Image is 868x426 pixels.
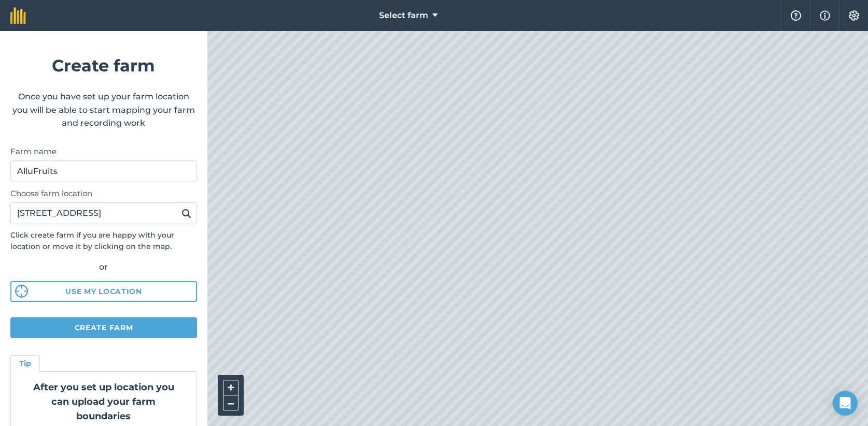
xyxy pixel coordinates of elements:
[223,395,239,410] button: –
[10,90,197,130] p: Once you have set up your farm location you will be able to start mapping your farm and recording...
[10,7,26,24] img: fieldmargin Logo
[820,9,830,22] img: svg+xml;base64,PHN2ZyB4bWxucz0iaHR0cDovL3d3dy53My5vcmcvMjAwMC9zdmciIHdpZHRoPSIxNyIgaGVpZ2h0PSIxNy...
[790,10,802,21] img: A question mark icon
[848,10,860,21] img: A cog icon
[10,281,197,302] button: Use my location
[223,380,239,395] button: +
[10,160,197,182] input: Farm name
[33,381,174,422] strong: After you set up location you can upload your farm boundaries
[10,202,197,224] input: Enter your farm’s address
[19,358,31,369] h4: Tip
[379,9,428,22] span: Select farm
[10,229,197,253] p: Click create farm if you are happy with your location or move it by clicking on the map.
[10,187,197,200] label: Choose farm location
[10,52,197,79] h1: Create farm
[10,260,197,274] div: or
[833,391,858,416] div: Open Intercom Messenger
[10,145,197,158] label: Farm name
[10,317,197,338] button: Create farm
[181,207,191,219] img: svg+xml;base64,PHN2ZyB4bWxucz0iaHR0cDovL3d3dy53My5vcmcvMjAwMC9zdmciIHdpZHRoPSIxOSIgaGVpZ2h0PSIyNC...
[15,285,28,298] img: svg%3e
